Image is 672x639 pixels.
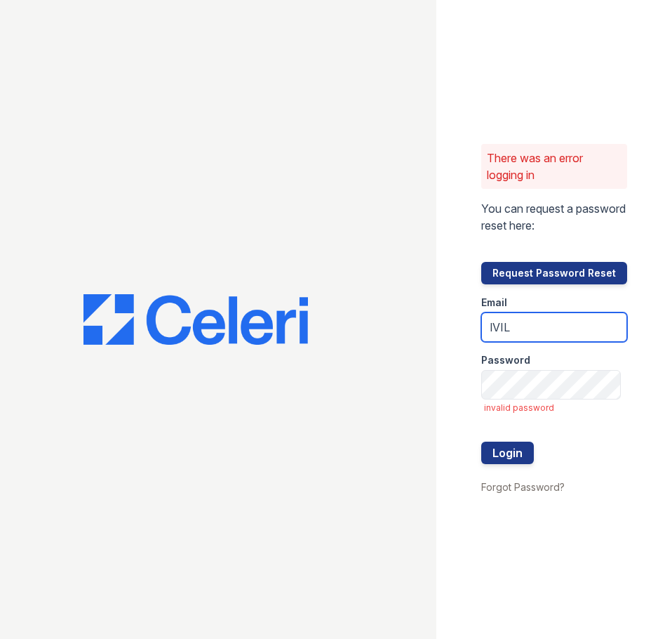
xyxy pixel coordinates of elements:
button: Login [481,442,534,464]
span: invalid password [484,402,627,414]
a: Forgot Password? [481,481,565,493]
img: CE_Logo_Blue-a8612792a0a2168367f1c8372b55b34899dd931a85d93a1a3d3e32e68fde9ad4.png [83,294,308,345]
label: Password [481,353,530,367]
p: There was an error logging in [487,150,621,183]
label: Email [481,296,507,310]
button: Request Password Reset [481,262,627,284]
p: You can request a password reset here: [481,200,627,234]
